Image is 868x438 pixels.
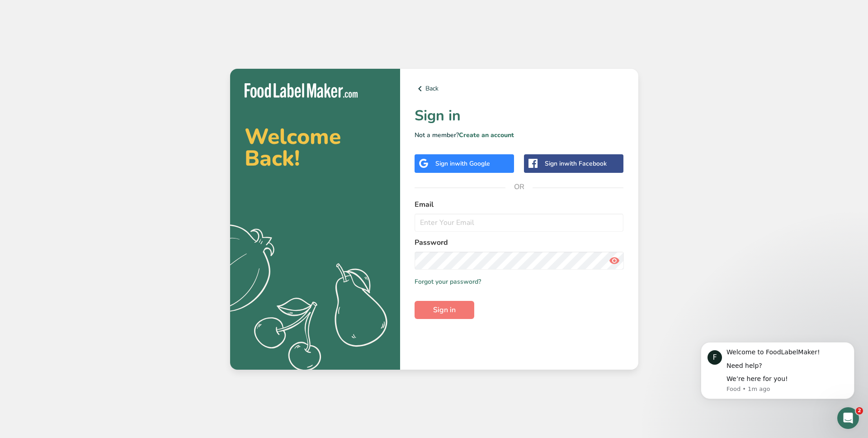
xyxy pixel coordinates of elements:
[415,130,624,140] p: Not a member?
[856,407,863,414] span: 2
[505,173,533,200] span: OR
[415,83,624,94] a: Back
[455,159,490,168] span: with Google
[415,105,624,127] h1: Sign in
[245,83,358,98] img: Food Label Maker
[245,126,386,169] h2: Welcome Back!
[415,237,624,248] label: Password
[415,277,481,286] a: Forgot your password?
[837,407,859,429] iframe: Intercom live chat
[415,214,624,232] input: Enter Your Email
[545,159,607,168] div: Sign in
[433,305,456,315] span: Sign in
[459,131,514,139] a: Create an account
[435,159,490,168] div: Sign in
[564,159,607,168] span: with Facebook
[415,301,474,319] button: Sign in
[687,328,868,414] iframe: Intercom notifications message
[415,199,624,210] label: Email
